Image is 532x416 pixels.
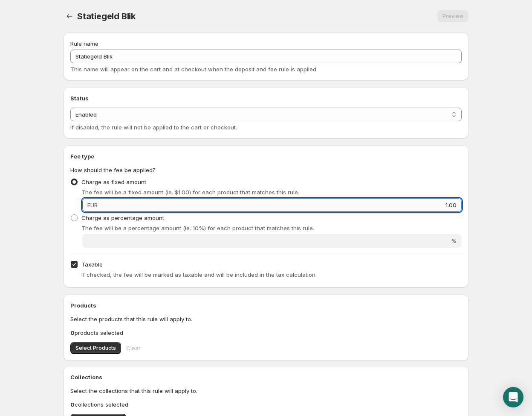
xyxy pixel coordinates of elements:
span: EUR [87,202,98,208]
span: Charge as fixed amount [81,179,146,185]
span: Statiegeld Blik [77,11,136,21]
p: collections selected [70,400,462,409]
span: How should the fee be applied? [70,167,156,173]
div: Open Intercom Messenger [503,387,523,407]
p: The fee will be a percentage amount (ie. 10%) for each product that matches this rule. [81,224,462,232]
span: This name will appear on the cart and at checkout when the deposit and fee rule is applied [70,66,316,73]
b: 0 [70,329,75,336]
button: Settings [64,10,75,22]
span: % [451,237,457,244]
span: If checked, the fee will be marked as taxable and will be included in the tax calculation. [81,271,317,278]
h2: Products [70,301,462,310]
span: The fee will be a fixed amount (ie. $1.00) for each product that matches this rule. [81,189,299,196]
span: If disabled, the rule will not be applied to the cart or checkout. [70,124,237,131]
p: Select the collections that this rule will apply to. [70,387,462,395]
h2: Fee type [70,152,462,161]
p: products selected [70,328,462,337]
span: Rule name [70,40,98,47]
span: Select Products [75,345,116,352]
p: Select the products that this rule will apply to. [70,315,462,323]
button: Select Products [70,342,121,354]
span: Charge as percentage amount [81,214,164,221]
h2: Status [70,94,462,103]
span: Taxable [81,261,103,268]
h2: Collections [70,373,462,381]
b: 0 [70,401,75,408]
